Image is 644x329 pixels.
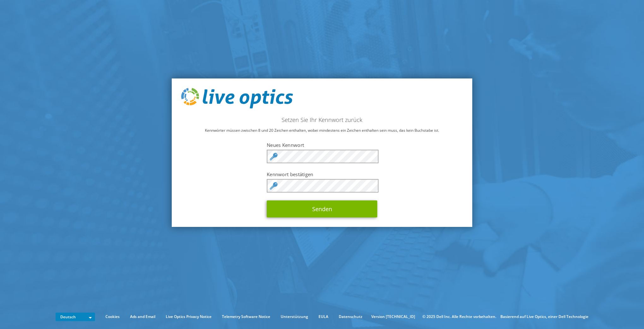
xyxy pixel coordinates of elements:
a: Cookies [101,313,124,320]
label: Neues Kennwort [267,142,377,148]
a: Telemetry Software Notice [217,313,275,320]
button: Senden [267,200,377,217]
a: Live Optics Privacy Notice [161,313,216,320]
img: live_optics_svg.svg [181,88,293,109]
li: Version [TECHNICAL_ID] [368,313,418,320]
a: EULA [314,313,333,320]
label: Kennwort bestätigen [267,171,377,177]
a: Ads and Email [125,313,160,320]
a: Datenschutz [334,313,367,320]
a: Unterstützung [276,313,313,320]
li: © 2025 Dell Inc. Alle Rechte vorbehalten. [419,313,499,320]
li: Basierend auf Live Optics, einer Dell Technologie [500,313,588,320]
p: Kennwörter müssen zwischen 8 und 20 Zeichen enthalten, wobei mindestens ein Zeichen enthalten sei... [181,127,463,134]
h2: Setzen Sie Ihr Kennwort zurück [181,116,463,123]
